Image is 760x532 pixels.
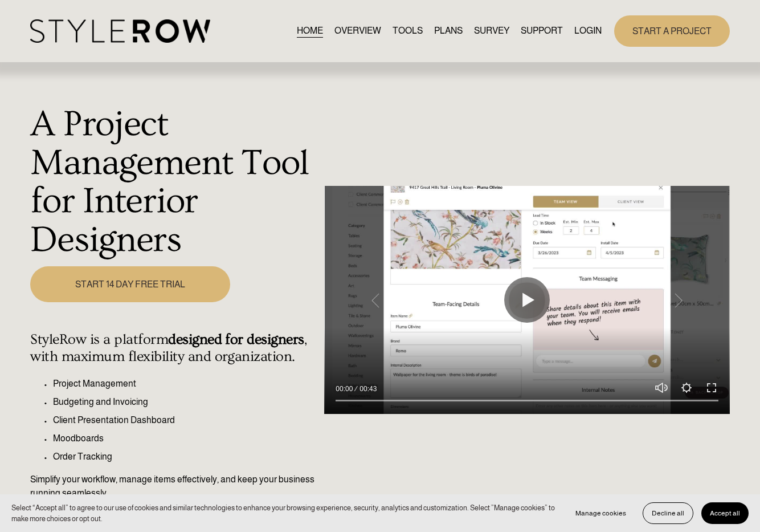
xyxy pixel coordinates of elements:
[474,23,509,39] a: SURVEY
[614,15,730,47] a: START A PROJECT
[297,23,323,39] a: HOME
[567,502,635,524] button: Manage cookies
[30,331,318,366] h4: StyleRow is a platform , with maximum flexibility and organization.
[53,450,318,464] p: Order Tracking
[521,23,563,39] a: folder dropdown
[521,24,563,38] span: SUPPORT
[434,23,463,39] a: PLANS
[393,23,423,39] a: TOOLS
[701,502,749,524] button: Accept all
[336,396,718,404] input: Seek
[30,473,318,500] p: Simplify your workflow, manage items effectively, and keep your business running seamlessly.
[53,413,318,427] p: Client Presentation Dashboard
[11,502,555,524] p: Select “Accept all” to agree to our use of cookies and similar technologies to enhance your brows...
[356,383,379,395] div: Duration
[643,502,693,524] button: Decline all
[574,23,602,39] a: LOGIN
[30,266,230,303] a: START 14 DAY FREE TRIAL
[168,331,304,348] strong: designed for designers
[652,509,684,517] span: Decline all
[504,277,550,323] button: Play
[710,509,740,517] span: Accept all
[575,509,626,517] span: Manage cookies
[336,383,356,395] div: Current time
[30,105,318,259] h1: A Project Management Tool for Interior Designers
[30,19,210,43] img: StyleRow
[53,377,318,391] p: Project Management
[334,23,381,39] a: OVERVIEW
[53,395,318,409] p: Budgeting and Invoicing
[53,432,318,445] p: Moodboards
